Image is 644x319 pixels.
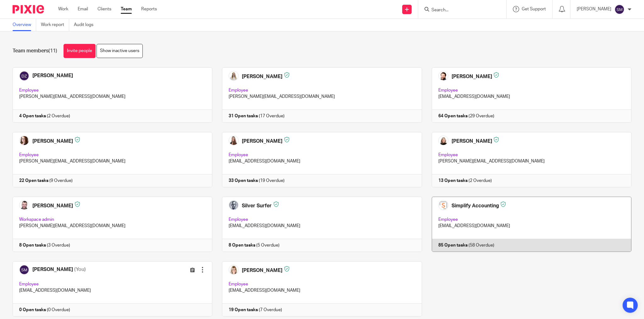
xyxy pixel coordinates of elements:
[431,8,487,13] input: Search
[74,19,98,31] a: Audit logs
[97,6,111,12] a: Clients
[58,6,68,12] a: Work
[48,48,57,53] span: (11)
[78,6,88,12] a: Email
[41,19,69,31] a: Work report
[577,6,611,12] p: [PERSON_NAME]
[522,7,546,11] span: Get Support
[121,6,132,12] a: Team
[13,48,57,54] h1: Team members
[13,19,36,31] a: Overview
[141,6,157,12] a: Reports
[97,44,143,58] a: Show inactive users
[614,4,625,14] img: svg%3E
[64,44,96,58] a: Invite people
[13,5,44,13] img: Pixie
